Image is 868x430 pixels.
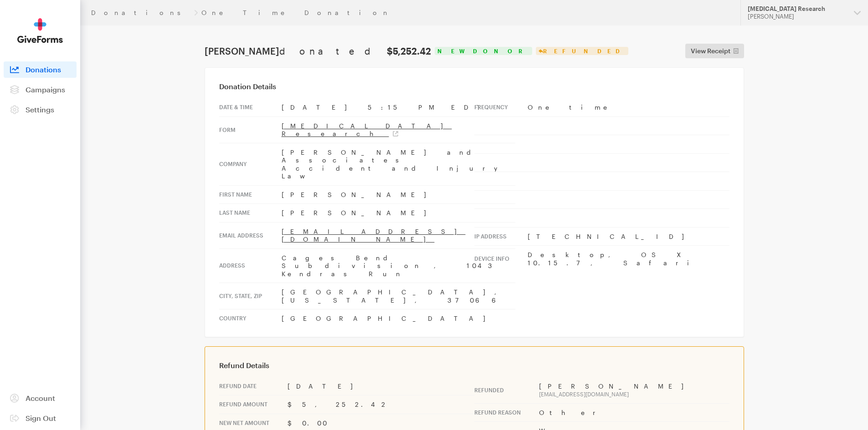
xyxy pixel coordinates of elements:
span: Settings [26,105,54,114]
th: Device info [474,246,528,272]
td: [PERSON_NAME] [539,377,729,404]
th: Last Name [219,204,282,223]
a: Account [4,390,77,406]
th: Refund Amount [219,395,288,414]
a: Campaigns [4,81,77,98]
a: [EMAIL_ADDRESS][DOMAIN_NAME] [282,228,466,243]
td: Desktop, OS X 10.15.7, Safari [528,246,729,272]
a: View Receipt [685,44,744,58]
th: First Name [219,185,282,204]
th: Refunded [474,377,539,404]
div: Refunded [536,47,628,55]
th: City, state, zip [219,283,282,309]
td: [DATE] 5:15 PM EDT [282,98,515,116]
th: Country [219,309,282,328]
th: Date & time [219,98,282,116]
td: [GEOGRAPHIC_DATA] [282,309,515,328]
img: GiveForms [17,18,63,43]
td: Cages Bend Subdivision , 1043 Kendras Run [282,248,515,283]
th: IP address [474,227,528,246]
strong: $5,252.42 [387,46,431,56]
th: Address [219,248,282,283]
div: New Donor [435,47,532,55]
th: Company [219,143,282,185]
a: Donations [4,61,77,78]
span: donated [279,46,385,56]
a: [MEDICAL_DATA] Research [282,122,452,138]
span: Donations [26,65,61,74]
sub: [EMAIL_ADDRESS][DOMAIN_NAME] [539,391,629,397]
th: Form [219,116,282,143]
span: Account [26,394,55,402]
td: Other [539,403,729,422]
td: One time [528,98,729,116]
td: $5,252.42 [288,395,474,414]
h1: [PERSON_NAME] [205,46,431,56]
div: [MEDICAL_DATA] Research [748,5,847,13]
td: [PERSON_NAME] [282,185,515,204]
span: View Receipt [691,46,730,56]
span: Campaigns [26,85,65,94]
span: Sign Out [26,414,56,422]
h3: Donation Details [219,82,729,91]
h3: Refund Details [219,361,729,370]
th: Email address [219,222,282,248]
td: [GEOGRAPHIC_DATA], [US_STATE], 37066 [282,283,515,309]
th: Refund Reason [474,403,539,422]
a: Sign Out [4,410,77,426]
a: Settings [4,101,77,118]
th: Refund Date [219,377,288,395]
td: [PERSON_NAME] [282,204,515,223]
td: [PERSON_NAME] and Associates Accident and Injury Law [282,143,515,185]
div: [PERSON_NAME] [748,13,847,20]
th: Frequency [474,98,528,116]
td: [TECHNICAL_ID] [528,227,729,246]
a: Donations [91,9,190,16]
td: [DATE] [288,377,474,395]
